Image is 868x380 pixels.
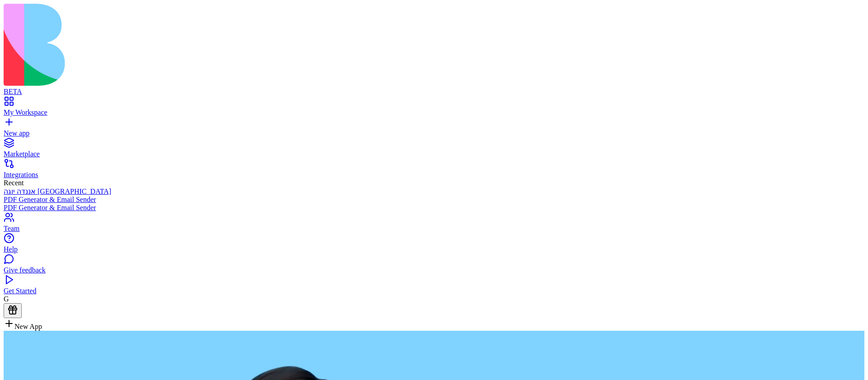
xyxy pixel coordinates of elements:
a: Marketplace [4,142,864,158]
div: Marketplace [4,150,864,158]
a: Get Started [4,279,864,295]
img: logo [4,4,367,86]
div: Team [4,225,864,233]
a: Help [4,237,864,253]
div: Give feedback [4,266,864,274]
div: New app [4,129,864,137]
div: My Workspace [4,108,864,117]
a: Integrations [4,163,864,179]
a: PDF Generator & Email Sender [4,204,864,212]
a: New app [4,121,864,137]
div: Integrations [4,171,864,179]
div: BETA [4,88,864,96]
span: Recent [4,179,24,187]
div: Get Started [4,287,864,295]
a: אננדה יוגה [GEOGRAPHIC_DATA] [4,187,864,196]
a: Give feedback [4,258,864,274]
span: New App [14,323,42,330]
a: My Workspace [4,100,864,117]
span: G [4,295,9,303]
div: Help [4,245,864,253]
a: Team [4,216,864,233]
a: BETA [4,80,864,96]
a: PDF Generator & Email Sender [4,196,864,204]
